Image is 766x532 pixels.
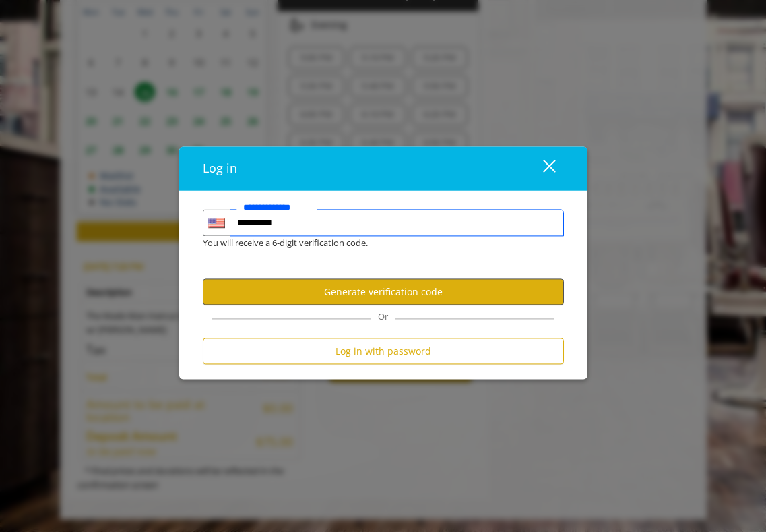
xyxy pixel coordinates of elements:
[203,210,230,237] div: Country
[203,278,564,305] button: Generate verification code
[203,160,237,177] span: Log in
[371,311,395,323] span: Or
[193,237,554,251] div: You will receive a 6-digit verification code.
[518,154,564,182] button: close dialog
[528,158,554,179] div: close dialog
[203,338,564,365] button: Log in with password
